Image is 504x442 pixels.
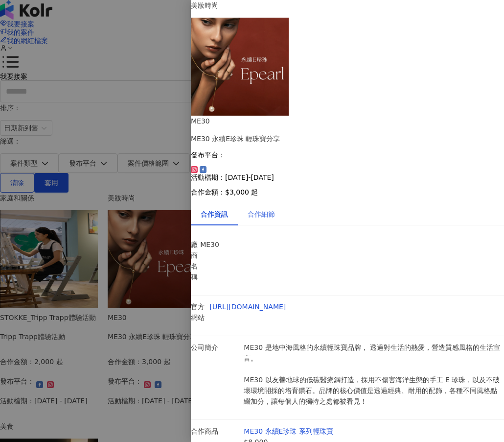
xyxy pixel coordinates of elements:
p: 公司簡介 [191,342,239,353]
p: ME30 [200,239,242,250]
a: ME30 永續E珍珠 系列輕珠寶 [244,427,333,435]
div: 合作細節 [248,209,275,220]
p: 合作金額： $3,000 起 [191,188,504,196]
p: 官方網站 [191,301,205,323]
p: ME30 是地中海風格的永續輕珠寶品牌， 透過對生活的熱愛，營造質感風格的生活宣言。 ME30 以友善地球的低碳醫療鋼打造，採用不傷害海洋生態的手工 E 珍珠，以及不破壞環境開採的培育鑽石。品牌... [244,342,504,407]
p: 活動檔期：[DATE]-[DATE] [191,173,504,181]
p: 發布平台： [191,151,504,159]
img: ME30 永續E珍珠 系列輕珠寶 [191,18,289,116]
div: 合作資訊 [201,209,228,220]
p: 合作商品 [191,426,239,437]
p: 廠商名稱 [191,239,195,282]
a: [URL][DOMAIN_NAME] [210,303,286,311]
div: ME30 永續E珍珠 輕珠寶分享 [191,133,504,144]
div: ME30 [191,116,504,126]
